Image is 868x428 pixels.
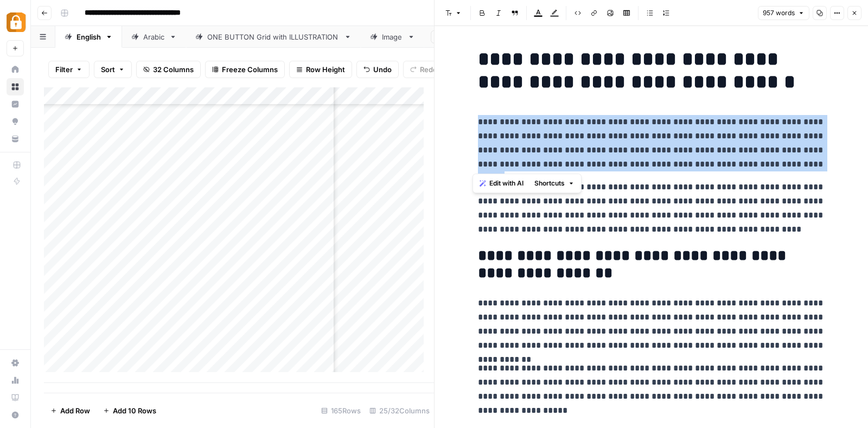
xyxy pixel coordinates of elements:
a: English [55,26,122,48]
a: Settings [7,354,24,372]
button: Add 10 Rows [97,402,163,419]
button: Undo [356,61,399,78]
a: Arabic [122,26,186,48]
div: English [76,31,101,42]
button: Add Row [44,402,97,419]
button: 32 Columns [136,61,201,78]
span: 957 words [763,8,795,18]
button: Shortcuts [530,176,579,190]
span: Freeze Columns [222,64,278,75]
a: Insights [7,95,24,113]
a: Usage [7,372,24,389]
img: Adzz Logo [7,12,26,32]
div: Image [382,31,403,42]
button: Sort [94,61,132,78]
span: Add 10 Rows [113,405,156,416]
span: Sort [101,64,115,75]
a: Learning Hub [7,389,24,406]
button: Workspace: Adzz [7,9,24,36]
div: 25/32 Columns [365,402,434,419]
span: Shortcuts [534,178,565,188]
span: Edit with AI [489,178,524,188]
button: Row Height [289,61,352,78]
button: 957 words [758,6,809,20]
span: Add Row [60,405,90,416]
span: 32 Columns [153,64,194,75]
div: 165 Rows [317,402,365,419]
a: Home [7,61,24,78]
div: ONE BUTTON Grid with ILLUSTRATION [207,31,340,42]
button: Redo [403,61,444,78]
a: Image [361,26,424,48]
a: Browse [7,78,24,95]
span: Row Height [306,64,345,75]
button: Filter [48,61,90,78]
a: ONE BUTTON Grid with ILLUSTRATION [186,26,361,48]
button: Edit with AI [475,176,528,190]
button: Help + Support [7,406,24,424]
span: Filter [55,64,73,75]
div: Arabic [143,31,165,42]
a: Your Data [7,130,24,148]
a: Opportunities [7,113,24,130]
span: Redo [420,64,437,75]
button: Freeze Columns [205,61,285,78]
span: Undo [373,64,392,75]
